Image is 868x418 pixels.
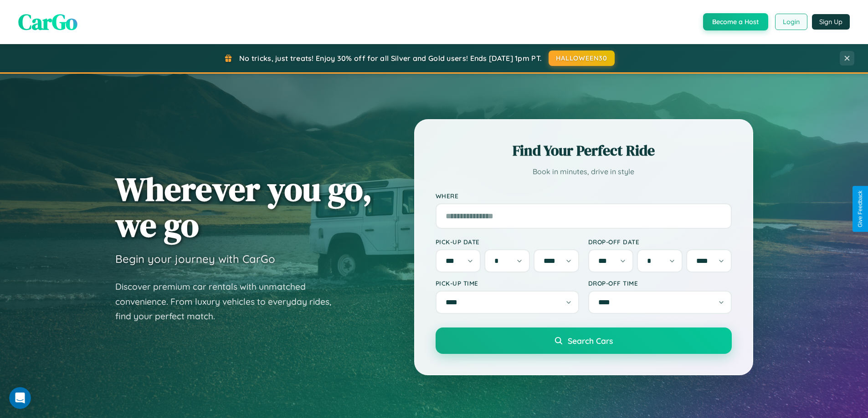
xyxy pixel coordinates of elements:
[857,191,863,227] div: Give Feedback
[115,171,372,243] h1: Wherever you go, we go
[436,165,732,178] p: Book in minutes, drive in style
[9,387,31,409] iframe: Intercom live chat
[436,327,732,354] button: Search Cars
[436,192,732,200] label: Where
[775,14,807,30] button: Login
[588,238,732,246] label: Drop-off Date
[588,279,732,287] label: Drop-off Time
[436,279,579,287] label: Pick-up Time
[239,54,542,63] span: No tricks, just treats! Enjoy 30% off for all Silver and Gold users! Ends [DATE] 1pm PT.
[703,13,768,30] button: Become a Host
[568,336,613,346] span: Search Cars
[812,14,850,30] button: Sign Up
[115,252,275,266] h3: Begin your journey with CarGo
[18,7,77,37] span: CarGo
[436,141,732,161] h2: Find Your Perfect Ride
[436,238,579,246] label: Pick-up Date
[115,279,343,324] p: Discover premium car rentals with unmatched convenience. From luxury vehicles to everyday rides, ...
[549,50,615,66] button: HALLOWEEN30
